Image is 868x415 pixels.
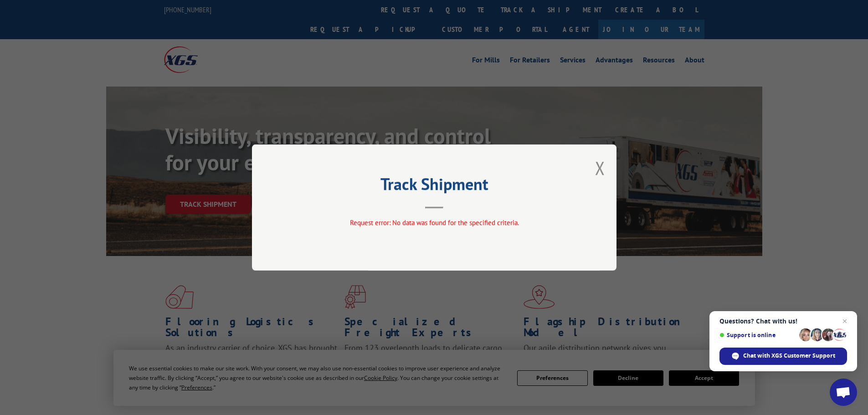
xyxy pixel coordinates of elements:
span: Request error: No data was found for the specified criteria. [349,218,519,227]
div: Chat with XGS Customer Support [719,348,847,365]
button: Close modal [595,156,605,180]
span: Questions? Chat with us! [719,318,847,325]
h2: Track Shipment [298,178,571,195]
div: Open chat [830,379,857,406]
span: Support is online [719,332,796,338]
span: Close chat [839,316,850,327]
span: Chat with XGS Customer Support [743,352,835,360]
